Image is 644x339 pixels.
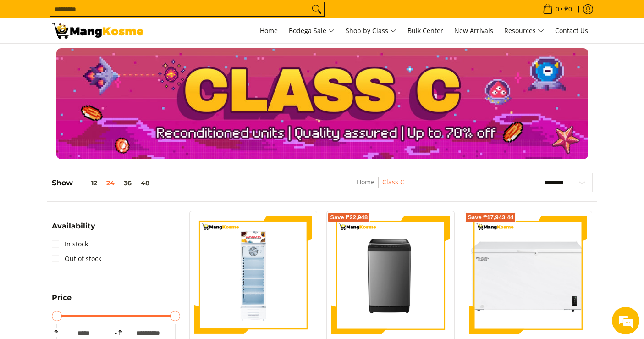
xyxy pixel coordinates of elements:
[116,328,125,337] span: ₱
[454,26,493,35] span: New Arrivals
[52,178,154,188] h5: Show
[469,236,587,314] img: Condura 15 Cu. Ft. Negosyo Chest Freezer Inverter Pro Refrigerator, White, CCF420Ri (Class C)
[300,177,461,197] nav: Breadcrumbs
[52,251,101,266] a: Out of stock
[52,237,88,251] a: In stock
[468,215,513,220] span: Save ₱17,943.44
[52,222,95,237] summary: Open
[52,222,95,230] span: Availability
[260,26,278,35] span: Home
[52,294,72,301] span: Price
[554,6,561,12] span: 0
[555,26,588,35] span: Contact Us
[382,178,404,186] a: Class C
[136,179,154,187] button: 48
[52,23,143,39] img: Class C Home &amp; Business Appliances: Up to 70% Off l Mang Kosme | Page 2
[403,18,448,43] a: Bulk Center
[194,216,313,334] img: Condura 12.9 Cu.Ft. Chiller, No Forst Inverter Refrigerator CBC-397Ri (Class C)
[289,25,335,37] span: Bodega Sale
[500,18,549,43] a: Resources
[450,18,498,43] a: New Arrivals
[52,328,61,337] span: ₱
[255,18,282,43] a: Home
[309,2,324,16] button: Search
[73,179,102,187] button: 12
[330,215,368,220] span: Save ₱22,948
[102,179,119,187] button: 24
[153,18,593,43] nav: Main Menu
[341,18,401,43] a: Shop by Class
[540,4,575,14] span: •
[407,26,443,35] span: Bulk Center
[346,25,396,37] span: Shop by Class
[550,18,593,43] a: Contact Us
[284,18,339,43] a: Bodega Sale
[357,178,374,186] a: Home
[563,6,573,12] span: ₱0
[504,25,544,37] span: Resources
[52,294,72,308] summary: Open
[119,179,136,187] button: 36
[331,216,450,334] img: Condura 13KG Gray Top Load Inverter Fully Automatic 13KG Washing Machine (Class C)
